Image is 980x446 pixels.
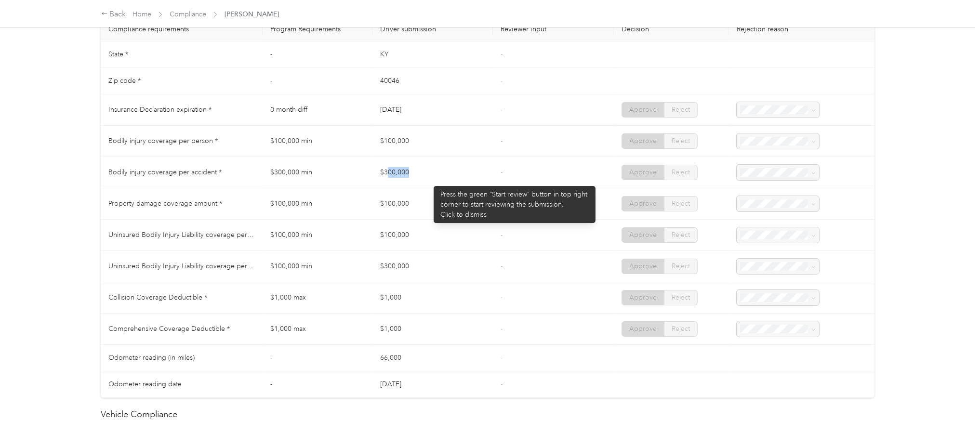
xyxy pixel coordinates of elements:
td: KY [372,41,493,68]
span: Reject [672,262,690,270]
td: $300,000 min [263,157,372,188]
td: $100,000 min [263,188,372,220]
span: - [501,354,503,362]
td: Bodily injury coverage per person * [101,126,263,157]
h2: Vehicle Compliance [101,408,875,421]
span: Reject [672,293,690,302]
span: - [501,262,503,270]
a: Home [132,10,151,18]
td: Property damage coverage amount * [101,188,263,220]
span: Property damage coverage amount * [108,199,222,208]
span: Collision Coverage Deductible * [108,293,207,302]
td: State * [101,41,263,68]
span: Approve [629,293,657,302]
span: Insurance Declaration expiration * [108,105,212,114]
span: - [501,168,503,176]
th: Decision [614,17,729,41]
span: Approve [629,325,657,333]
td: [DATE] [372,94,493,126]
span: - [501,325,503,333]
span: Uninsured Bodily Injury Liability coverage per person * [108,231,276,239]
td: $100,000 min [263,126,372,157]
span: - [501,199,503,208]
td: - [263,41,372,68]
td: $100,000 [372,220,493,251]
span: - [501,105,503,114]
span: Approve [629,137,657,145]
th: Rejection reason [729,17,874,41]
th: Reviewer input [493,17,614,41]
span: Uninsured Bodily Injury Liability coverage per accident * [108,262,279,270]
td: $100,000 [372,126,493,157]
span: - [501,77,503,85]
span: Bodily injury coverage per accident * [108,168,222,176]
td: Zip code * [101,68,263,94]
td: - [263,371,372,398]
span: Reject [672,231,690,239]
a: Compliance [170,10,206,18]
span: Approve [629,105,657,114]
td: Insurance Declaration expiration * [101,94,263,126]
td: 0 month-diff [263,94,372,126]
td: Uninsured Bodily Injury Liability coverage per person * [101,220,263,251]
td: Comprehensive Coverage Deductible * [101,314,263,345]
span: Reject [672,199,690,208]
td: [DATE] [372,371,493,398]
td: $100,000 min [263,251,372,282]
td: Odometer reading (in miles) [101,345,263,371]
td: $1,000 max [263,282,372,314]
td: $1,000 max [263,314,372,345]
td: Uninsured Bodily Injury Liability coverage per accident * [101,251,263,282]
span: Approve [629,199,657,208]
span: Reject [672,168,690,176]
th: Program Requirements [263,17,372,41]
th: Driver submission [372,17,493,41]
span: Odometer reading (in miles) [108,354,195,362]
th: Compliance requirements [101,17,263,41]
span: Bodily injury coverage per person * [108,137,218,145]
span: - [501,293,503,302]
td: $300,000 [372,251,493,282]
td: $1,000 [372,314,493,345]
span: Approve [629,231,657,239]
span: - [501,50,503,58]
td: $100,000 min [263,220,372,251]
span: Comprehensive Coverage Deductible * [108,325,230,333]
div: Back [101,9,126,20]
span: [PERSON_NAME] [225,9,279,19]
span: Odometer reading date [108,380,182,388]
td: - [263,68,372,94]
span: Zip code * [108,77,141,85]
span: Reject [672,325,690,333]
span: Reject [672,105,690,114]
span: - [501,380,503,388]
span: Approve [629,262,657,270]
span: State * [108,50,128,58]
td: Collision Coverage Deductible * [101,282,263,314]
span: Reject [672,137,690,145]
td: $1,000 [372,282,493,314]
td: 40046 [372,68,493,94]
td: $300,000 [372,157,493,188]
span: Approve [629,168,657,176]
td: Odometer reading date [101,371,263,398]
span: - [501,137,503,145]
td: $100,000 [372,188,493,220]
span: - [501,231,503,239]
td: Bodily injury coverage per accident * [101,157,263,188]
iframe: Everlance-gr Chat Button Frame [926,392,980,446]
td: - [263,345,372,371]
td: 66,000 [372,345,493,371]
